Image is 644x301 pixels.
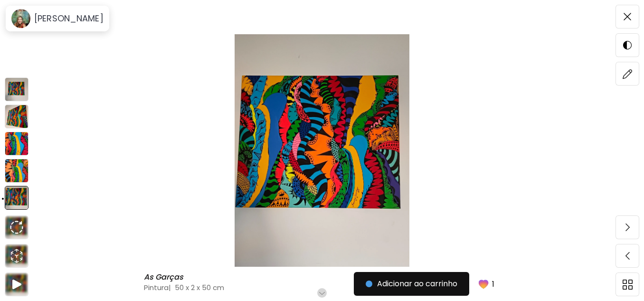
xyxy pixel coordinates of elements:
[144,282,397,292] h4: Pintura | 50 x 2 x 50 cm
[366,278,457,290] span: Adicionar ao carrinho
[34,13,104,24] h6: [PERSON_NAME]
[492,278,494,290] p: 1
[354,272,469,296] button: Adicionar ao carrinho
[469,272,500,296] button: favorites1
[9,248,24,263] div: animation
[144,272,186,282] h6: As Garças
[477,277,490,291] img: favorites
